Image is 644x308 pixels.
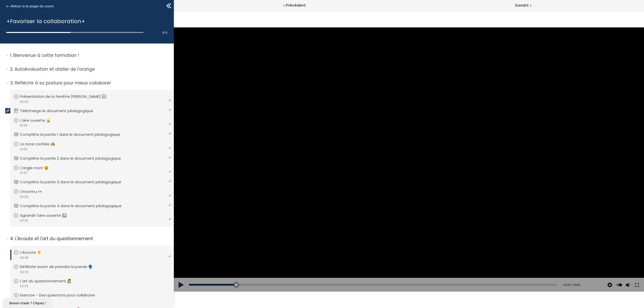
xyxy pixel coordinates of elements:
[286,2,306,9] span: Précédent
[10,66,170,72] p: Autoévaluation et atelier de l'orange
[20,189,50,194] p: L'inconnu 👀
[515,2,529,9] span: Suivant
[387,272,407,276] div: 00:35 / 04:36
[20,94,114,99] p: Présentation de la fenêtre [PERSON_NAME] 🪟
[10,66,13,72] span: 2.
[20,264,101,270] p: Réfléchir avant de prendre la parole 🗣️
[11,4,54,9] span: Retour à la page du cours
[432,267,440,281] button: Video quality
[441,267,449,281] button: Play back rate
[20,213,74,218] p: Agrandir l'aire ouverte ↗️
[20,118,58,123] p: L'aire ouverte 🔓
[6,4,54,9] a: Retour à la page du cours
[20,179,129,185] p: Complète la partie 3 dans le document pédagogique
[20,250,49,255] p: L'écoute 👂
[20,171,27,175] span: 01:57
[20,100,28,104] span: 02:36
[20,132,128,137] p: Complète la partie 1 dans le document pédagogique
[20,156,129,161] p: Complète la partie 2 dans le document pédagogique
[20,195,28,199] span: 02:06
[20,108,101,114] p: Télécharge le document pédagogique
[10,236,170,242] p: L'écoute et l'art du questionnement
[20,165,56,171] p: L'angle mort 😵
[162,31,168,35] span: 47 %
[10,52,170,59] p: Bienvenue à cette formation !
[10,52,12,59] span: 1.
[20,255,28,260] span: 04:36
[20,147,27,152] span: 01:52
[450,267,458,281] button: Volume
[20,203,129,209] p: Complète la partie 4 dans le document pédagogique
[20,218,28,223] span: 02:23
[10,236,14,242] span: 4.
[20,141,63,147] p: La zone cachée 🙈
[6,17,165,26] h1: +Favoriser la collaboration+
[3,297,54,308] iframe: chat widget
[10,80,170,86] p: Réfléchir à sa posture pour mieux collaborer
[10,80,14,86] span: 3.
[20,123,28,128] span: 01:56
[440,267,450,281] div: Modifier la vitesse de lecture
[20,270,29,274] span: 04:00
